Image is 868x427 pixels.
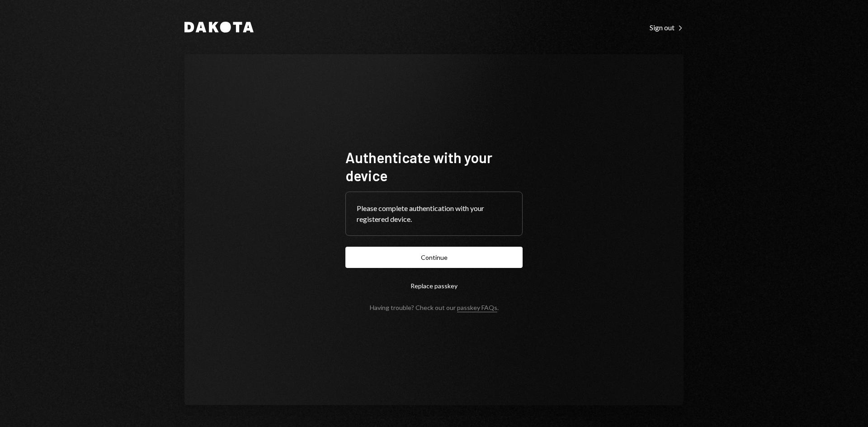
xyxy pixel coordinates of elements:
[650,22,684,32] a: Sign out
[345,148,523,184] h1: Authenticate with your device
[457,304,497,312] a: passkey FAQs
[357,203,511,225] div: Please complete authentication with your registered device.
[370,304,499,311] div: Having trouble? Check out our .
[345,247,523,268] button: Continue
[345,275,523,296] button: Replace passkey
[650,23,684,32] div: Sign out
